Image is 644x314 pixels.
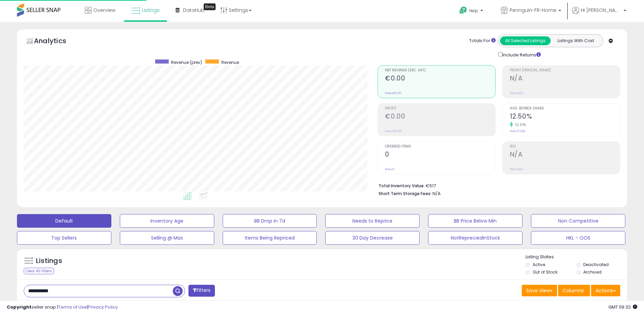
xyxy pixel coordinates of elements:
[510,7,556,14] span: Pennguin-FR-Home
[221,59,239,65] span: Revenue
[385,151,495,160] h2: 0
[522,285,557,296] button: Save View
[58,304,87,310] a: Terms of Use
[510,145,620,149] span: ROI
[120,214,214,228] button: Inventory Age
[120,231,214,245] button: Selling @ Max
[433,190,441,197] span: N/A
[385,69,495,72] span: Net Revenue (Exc. VAT)
[510,74,620,84] h2: N/A
[379,181,615,189] li: €517
[385,91,402,95] small: Prev: €0.00
[88,304,118,310] a: Privacy Policy
[513,122,526,127] small: 12.01%
[583,269,602,275] label: Archived
[34,36,79,47] h5: Analytics
[325,231,420,245] button: 30 Day Decrease
[183,7,204,14] span: DataHub
[510,69,620,72] span: Profit [PERSON_NAME]
[493,51,549,58] div: Include Returns
[223,214,317,228] button: BB Drop in 7d
[591,285,620,296] button: Actions
[533,262,545,267] label: Active
[385,107,495,110] span: Profit
[454,1,490,22] a: Help
[459,6,467,15] i: Get Help
[469,8,478,14] span: Help
[581,7,622,14] span: Hi [PERSON_NAME]
[428,214,522,228] button: BB Price Below Min
[17,214,111,228] button: Default
[385,167,394,171] small: Prev: 0
[510,167,523,171] small: Prev: N/A
[533,269,557,275] label: Out of Stock
[204,3,216,10] div: Tooltip anchor
[171,59,202,65] span: Revenue (prev)
[572,7,626,22] a: Hi [PERSON_NAME]
[558,285,590,296] button: Columns
[469,38,496,44] div: Totals For
[510,129,525,133] small: Prev: 11.16%
[325,214,420,228] button: Needs to Reprice
[510,151,620,160] h2: N/A
[550,36,601,45] button: Listings With Cost
[563,287,584,294] span: Columns
[223,231,317,245] button: Items Being Repriced
[7,304,118,311] div: seller snap | |
[17,231,111,245] button: Top Sellers
[510,107,620,110] span: Avg. Buybox Share
[385,74,495,84] h2: €0.00
[385,145,495,149] span: Ordered Items
[188,285,215,297] button: Filters
[500,36,551,45] button: All Selected Listings
[385,112,495,122] h2: €0.00
[510,91,523,95] small: Prev: N/A
[7,304,32,310] strong: Copyright
[24,268,54,274] div: Clear All Filters
[385,129,402,133] small: Prev: €0.00
[36,256,62,266] h5: Listings
[531,214,625,228] button: Non Competitive
[526,254,627,260] p: Listing States:
[379,191,431,196] b: Short Term Storage Fees:
[142,7,160,14] span: Listings
[531,231,625,245] button: HKL - OOS
[93,7,115,14] span: Overview
[428,231,522,245] button: NotRepreciedInStock
[608,304,637,310] span: 2025-10-8 09:32 GMT
[379,183,425,189] b: Total Inventory Value:
[510,112,620,122] h2: 12.50%
[583,262,609,267] label: Deactivated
